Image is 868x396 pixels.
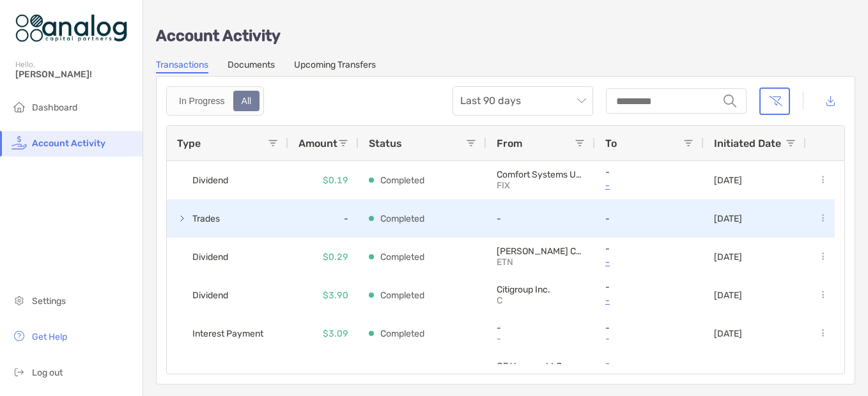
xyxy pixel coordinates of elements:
[497,169,585,180] p: Comfort Systems USA Inc.
[605,243,694,254] p: -
[497,180,585,191] p: FIX
[32,102,77,113] span: Dashboard
[323,172,348,188] p: $0.19
[32,367,63,378] span: Log out
[15,5,127,51] img: Zoe Logo
[759,88,790,115] button: Clear filters
[32,331,67,342] span: Get Help
[172,92,232,110] div: In Progress
[156,59,208,73] a: Transactions
[724,95,736,107] img: input icon
[192,285,228,306] span: Dividend
[369,137,402,149] span: Status
[605,282,694,293] p: -
[714,175,742,186] p: [DATE]
[288,199,359,238] div: -
[323,287,348,303] p: $3.90
[12,293,27,308] img: settings icon
[605,293,694,308] a: -
[497,295,585,306] p: C
[460,87,585,115] span: Last 90 days
[605,213,694,224] p: -
[192,247,228,268] span: Dividend
[497,213,585,224] p: -
[156,28,855,44] p: Account Activity
[497,323,585,333] p: -
[497,257,585,268] p: ETN
[192,323,263,344] span: Interest Payment
[12,328,27,344] img: get-help icon
[380,249,424,265] p: Completed
[714,328,742,339] p: [DATE]
[605,137,617,149] span: To
[235,92,259,110] div: All
[192,208,220,229] span: Trades
[294,59,376,73] a: Upcoming Transfers
[497,137,522,149] span: From
[714,252,742,263] p: [DATE]
[605,254,694,270] a: -
[380,211,424,227] p: Completed
[497,361,585,372] p: GE Vernova LLC
[32,138,105,149] span: Account Activity
[497,246,585,257] p: Eaton Corporation PLC
[714,290,742,301] p: [DATE]
[380,287,424,303] p: Completed
[380,326,424,342] p: Completed
[380,172,424,188] p: Completed
[323,326,348,342] p: $3.09
[228,59,275,73] a: Documents
[605,358,694,369] p: -
[32,296,66,307] span: Settings
[605,323,694,333] p: -
[12,135,27,150] img: activity icon
[15,69,135,80] span: [PERSON_NAME]!
[605,167,694,178] p: -
[323,249,348,265] p: $0.29
[192,170,228,191] span: Dividend
[714,137,781,149] span: Initiated Date
[714,213,742,224] p: [DATE]
[605,178,694,194] a: -
[298,137,337,149] span: Amount
[192,362,228,383] span: Dividend
[12,99,27,114] img: household icon
[605,333,694,344] p: -
[497,333,585,344] p: -
[497,284,585,295] p: Citigroup Inc.
[177,137,201,149] span: Type
[12,364,27,379] img: logout icon
[166,86,264,116] div: segmented control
